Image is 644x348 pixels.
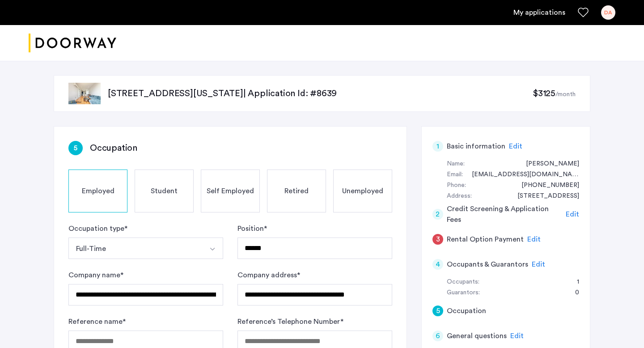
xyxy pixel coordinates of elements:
a: Cazamio logo [29,26,116,60]
span: Employed [82,186,114,196]
span: Edit [509,143,522,150]
span: Self Employed [207,186,254,196]
h5: Credit Screening & Application Fees [447,204,563,225]
a: Favorites [578,7,589,18]
div: 2 [432,209,443,220]
h5: Occupants & Guarantors [447,259,528,270]
div: Guarantors: [447,288,480,298]
div: 5 [68,141,83,155]
div: Khalid Elmi [517,159,579,170]
h5: Occupation [447,306,486,316]
span: Edit [510,332,524,340]
span: Student [151,186,178,196]
div: DA [601,5,615,20]
h3: Occupation [90,142,137,154]
span: Edit [566,211,579,218]
div: Address: [447,191,472,202]
label: Position * [237,223,267,234]
label: Reference name * [68,316,126,327]
img: apartment [68,83,101,104]
label: Company address * [237,270,300,280]
sub: /month [555,91,576,98]
div: dekaarab@gmail.com [463,170,579,180]
h5: Basic information [447,141,505,152]
div: Email: [447,170,463,180]
h5: Rental Option Payment [447,234,524,245]
span: Unemployed [342,186,383,196]
div: 1201 East 59th Street [508,191,579,202]
a: My application [513,7,565,18]
div: 6 [432,331,443,341]
div: +14438392542 [513,180,579,191]
div: Occupants: [447,277,479,288]
span: Edit [527,236,541,243]
div: 0 [566,288,579,298]
label: Occupation type * [68,223,127,234]
div: Phone: [447,180,466,191]
img: arrow [209,246,216,253]
div: 4 [432,259,443,270]
label: Reference’s Telephone Number * [237,316,343,327]
div: 5 [432,306,443,316]
img: logo [29,26,116,60]
p: [STREET_ADDRESS][US_STATE] | Application Id: #8639 [108,87,533,100]
div: 1 [568,277,579,288]
span: Edit [532,261,545,268]
h5: General questions [447,331,507,341]
div: Name: [447,159,465,170]
button: Select option [68,238,202,259]
span: Retired [284,186,309,196]
div: 3 [432,234,443,245]
button: Select option [202,238,223,259]
label: Company name * [68,270,123,280]
div: 1 [432,141,443,152]
span: $3125 [533,89,555,98]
